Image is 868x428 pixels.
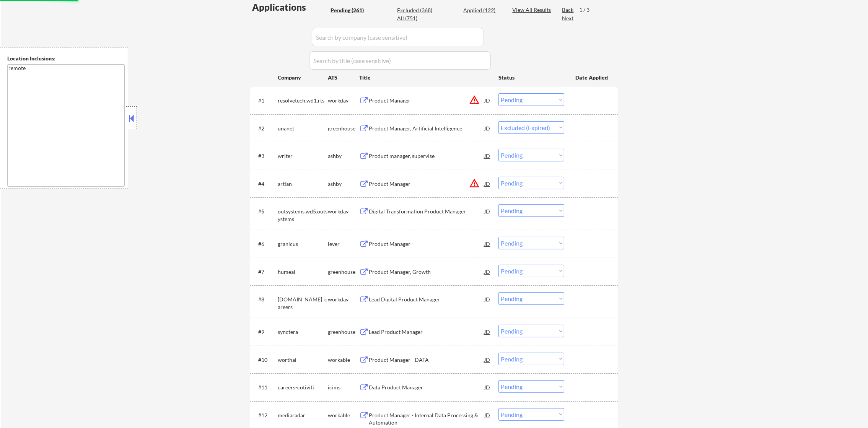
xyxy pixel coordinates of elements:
[484,93,491,107] div: JD
[328,74,359,81] div: ATS
[278,240,328,248] div: granicus
[328,240,359,248] div: lever
[484,380,491,394] div: JD
[309,51,491,70] input: Search by title (case sensitive)
[328,412,359,419] div: workable
[328,268,359,276] div: greenhouse
[484,149,491,163] div: JD
[7,55,125,62] div: Location Inclusions:
[258,180,272,188] div: #4
[328,356,359,364] div: workable
[312,28,484,46] input: Search by company (case sensitive)
[328,152,359,160] div: ashby
[258,152,272,160] div: #3
[484,353,491,366] div: JD
[258,412,272,419] div: #12
[258,240,272,248] div: #6
[397,7,435,14] div: Excluded (368)
[278,268,328,276] div: humeai
[258,208,272,215] div: #5
[331,7,369,14] div: Pending (261)
[258,384,272,391] div: #11
[484,408,491,422] div: JD
[278,125,328,132] div: unanet
[498,70,564,84] div: Status
[278,384,328,391] div: careers-cotiviti
[258,356,272,364] div: #10
[484,265,491,278] div: JD
[258,268,272,276] div: #7
[369,412,484,426] div: Product Manager - Internal Data Processing & Automation
[484,121,491,135] div: JD
[397,15,435,22] div: All (751)
[369,97,484,104] div: Product Manager
[463,7,502,14] div: Applied (122)
[369,125,484,132] div: Product Manager, Artificial Intelligence
[484,204,491,218] div: JD
[369,180,484,188] div: Product Manager
[369,268,484,276] div: Product Manager, Growth
[328,328,359,336] div: greenhouse
[278,412,328,419] div: mediaradar
[484,237,491,251] div: JD
[328,384,359,391] div: icims
[575,74,609,81] div: Date Applied
[258,296,272,303] div: #8
[359,74,491,81] div: Title
[278,296,328,311] div: [DOMAIN_NAME]_careers
[328,97,359,104] div: workday
[484,292,491,306] div: JD
[328,296,359,303] div: workday
[369,356,484,364] div: Product Manager - DATA
[369,152,484,160] div: Product manager, supervise
[484,177,491,190] div: JD
[328,125,359,132] div: greenhouse
[469,178,480,189] button: warning_amber
[328,208,359,215] div: workday
[258,328,272,336] div: #9
[278,180,328,188] div: artian
[278,152,328,160] div: writer
[369,328,484,336] div: Lead Product Manager
[258,97,272,104] div: #1
[369,384,484,391] div: Data Product Manager
[369,240,484,248] div: Product Manager
[512,6,553,14] div: View All Results
[562,6,574,14] div: Back
[562,15,574,22] div: Next
[579,6,597,14] div: 1 / 3
[278,328,328,336] div: synctera
[369,208,484,215] div: Digital Transformation Product Manager
[278,356,328,364] div: worthai
[258,125,272,132] div: #2
[278,74,328,81] div: Company
[278,208,328,223] div: outsystems.wd5.outsystems
[252,3,328,12] div: Applications
[278,97,328,104] div: resolvetech.wd1.rts
[369,296,484,303] div: Lead Digital Product Manager
[484,325,491,338] div: JD
[469,94,480,105] button: warning_amber
[328,180,359,188] div: ashby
